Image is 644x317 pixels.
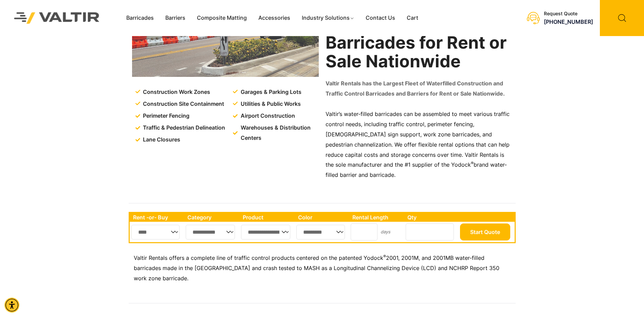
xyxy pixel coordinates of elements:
th: Category [184,213,240,222]
sup: ® [383,254,386,259]
a: Barricades [121,13,160,23]
span: Traffic & Pedestrian Delineation [141,123,225,133]
a: Composite Matting [191,13,253,23]
a: call (888) 496-3625 [544,18,593,25]
span: Construction Site Containment [141,99,224,109]
small: days [381,229,390,234]
input: Number [406,223,454,240]
a: Accessories [253,13,296,23]
div: Accessibility Menu [4,298,19,313]
select: Single select [241,225,290,239]
select: Single select [131,225,180,239]
div: Request Quote [544,11,593,17]
input: Number [351,223,378,240]
a: Contact Us [360,13,401,23]
span: Perimeter Fencing [141,111,189,121]
span: Utilities & Public Works [239,99,301,109]
th: Qty [404,213,458,222]
span: Warehouses & Distribution Centers [239,123,320,143]
select: Single select [296,225,345,239]
a: Barriers [160,13,191,23]
th: Rental Length [349,213,404,222]
sup: ® [471,161,474,166]
th: Color [295,213,349,222]
span: Lane Closures [141,135,180,145]
th: Rent -or- Buy [130,213,184,222]
span: Valtir Rentals offers a complete line of traffic control products centered on the patented Yodock [134,254,383,261]
a: Industry Solutions [296,13,360,23]
p: Valtir Rentals has the Largest Fleet of Waterfilled Construction and Traffic Control Barricades a... [326,79,512,99]
select: Single select [186,225,235,239]
span: Airport Construction [239,111,295,121]
th: Product [239,213,295,222]
span: Construction Work Zones [141,87,210,97]
img: Valtir Rentals [5,3,109,33]
a: Cart [401,13,424,23]
span: 2001, 2001M, and 2001MB water-filled barricades made in the [GEOGRAPHIC_DATA] and crash tested to... [134,254,499,282]
p: Valtir’s water-filled barricades can be assembled to meet various traffic control needs, includin... [326,109,512,180]
button: Start Quote [460,223,510,240]
span: Garages & Parking Lots [239,87,301,97]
